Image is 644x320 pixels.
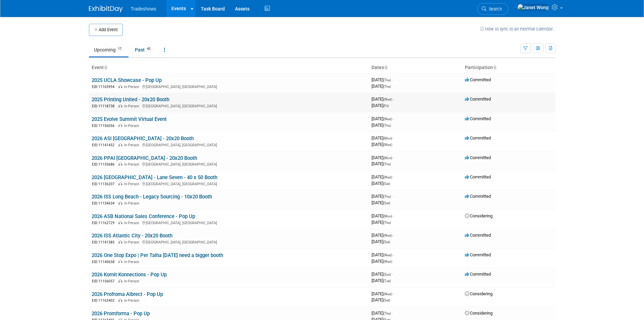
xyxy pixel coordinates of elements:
span: EID: 11135686 [92,163,117,166]
span: Tradeshows [131,6,157,12]
span: [DATE] [372,311,393,316]
span: (Mon) [383,136,392,140]
a: Sort by Start Date [384,65,387,70]
span: Committed [465,77,491,82]
span: (Tue) [383,279,391,283]
span: 17 [116,46,123,51]
a: 2025 Printing United - 20x20 Booth [92,97,169,103]
span: EID: 11156056 [92,124,117,128]
a: 2026 ISS Long Beach - Legacy Sourcing - 10x20 Booth [92,194,212,200]
span: [DATE] [372,233,394,238]
span: [DATE] [372,84,391,89]
span: EID: 11163402 [92,299,117,302]
img: In-Person Event [118,104,122,107]
span: [DATE] [372,161,391,166]
span: In-Person [124,124,141,128]
span: Considering [465,291,493,296]
span: - [393,252,394,257]
div: [GEOGRAPHIC_DATA], [GEOGRAPHIC_DATA] [92,220,366,226]
span: - [393,116,394,121]
span: Committed [465,194,491,199]
span: (Sat) [383,201,390,205]
a: 2026 Kornit Konnections - Pop Up [92,272,167,278]
span: - [393,213,394,218]
span: EID: 11162729 [92,221,117,225]
span: (Wed) [383,253,392,257]
span: [DATE] [372,135,394,141]
span: Committed [465,233,491,238]
span: Committed [465,272,491,277]
span: - [392,311,393,316]
img: In-Person Event [118,124,122,127]
span: (Wed) [383,117,392,121]
span: EID: 11156057 [92,279,117,283]
span: EID: 11140658 [92,260,117,264]
span: - [393,291,394,296]
a: 2026 One Stop Expo | Per Talha [DATE] need a bigger booth [92,252,223,258]
div: [GEOGRAPHIC_DATA], [GEOGRAPHIC_DATA] [92,161,366,167]
a: 2026 [GEOGRAPHIC_DATA] - Lane Seven - 40 x 50 Booth [92,174,217,180]
span: [DATE] [372,194,393,199]
span: (Thu) [383,195,391,198]
span: (Wed) [383,234,392,237]
span: [DATE] [372,174,394,179]
span: In-Person [124,279,141,283]
span: In-Person [124,298,141,303]
span: [DATE] [372,239,390,244]
span: In-Person [124,240,141,244]
a: 2025 Evolve Summit Virtual Event [92,116,167,122]
span: In-Person [124,162,141,167]
a: 2026 ASI [GEOGRAPHIC_DATA] - 20x20 Booth [92,135,194,142]
span: (Thu) [383,162,391,166]
span: - [392,194,393,199]
a: 2026 PPAI [GEOGRAPHIC_DATA] - 20x20 Booth [92,155,197,161]
span: (Thu) [383,221,391,225]
span: [DATE] [372,155,394,160]
span: (Thu) [383,124,391,127]
span: EID: 11141452 [92,143,117,147]
span: (Thu) [383,78,391,82]
span: In-Person [124,182,141,186]
span: EID: 11141385 [92,240,117,244]
span: [DATE] [372,291,394,296]
span: - [393,155,394,160]
span: (Mon) [383,156,392,160]
span: In-Person [124,104,141,108]
span: (Sat) [383,240,390,244]
span: [DATE] [372,220,391,225]
span: (Thu) [383,85,391,88]
span: [DATE] [372,252,394,257]
span: [DATE] [372,259,392,264]
img: In-Person Event [118,240,122,243]
img: In-Person Event [118,221,122,224]
a: 2026 Profroma Albrect - Pop Up [92,291,163,297]
span: Considering [465,213,493,218]
span: - [393,174,394,179]
span: Committed [465,155,491,160]
span: EID: 11136207 [92,182,117,186]
span: In-Person [124,143,141,147]
a: 2026 ASB National Sales Conference - Pop Up [92,213,195,219]
span: (Wed) [383,292,392,296]
span: (Sat) [383,298,390,302]
span: [DATE] [372,97,394,102]
span: [DATE] [372,272,393,277]
span: (Sun) [383,273,391,276]
a: 2025 UCLA Showcase - Pop Up [92,77,162,83]
span: EID: 11118738 [92,104,117,108]
span: (Thu) [383,312,391,315]
span: Committed [465,174,491,179]
img: In-Person Event [118,201,122,205]
a: 2026 Promforma - Pop Up [92,311,150,317]
img: In-Person Event [118,182,122,185]
div: [GEOGRAPHIC_DATA], [GEOGRAPHIC_DATA] [92,181,366,187]
span: (Wed) [383,143,392,147]
span: In-Person [124,85,141,89]
a: Sort by Event Name [104,65,107,70]
span: [DATE] [372,116,394,121]
span: 42 [145,46,152,51]
img: In-Person Event [118,279,122,282]
img: ExhibitDay [89,6,123,13]
span: (Wed) [383,175,392,179]
span: [DATE] [372,213,394,218]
